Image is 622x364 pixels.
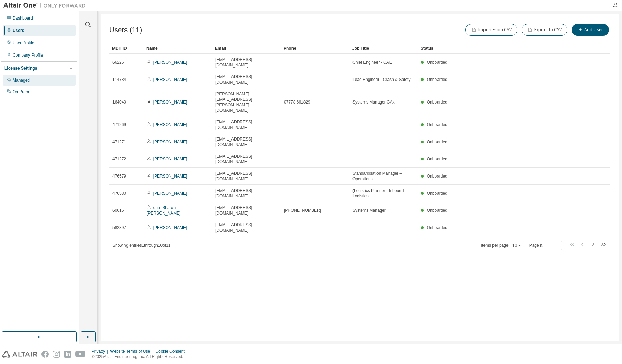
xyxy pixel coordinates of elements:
span: Items per page [481,241,523,250]
div: Status [421,43,575,54]
span: (Logistics Planner - Inbound Logistics [352,188,415,199]
span: Systems Manager CAx [352,99,395,105]
div: Job Title [352,43,415,54]
span: 60616 [112,208,124,213]
span: [EMAIL_ADDRESS][DOMAIN_NAME] [215,154,278,165]
span: Onboarded [427,191,447,196]
span: Onboarded [427,100,447,105]
span: 164040 [112,99,126,105]
span: [PERSON_NAME][EMAIL_ADDRESS][PERSON_NAME][DOMAIN_NAME] [215,91,278,113]
a: [PERSON_NAME] [153,225,187,230]
span: Showing entries 1 through 10 of 11 [112,243,171,248]
button: Add User [572,24,609,36]
span: 471269 [112,122,126,128]
span: [EMAIL_ADDRESS][DOMAIN_NAME] [215,222,278,233]
button: Import From CSV [465,24,517,36]
button: 10 [512,243,522,248]
a: [PERSON_NAME] [153,157,187,161]
span: 471271 [112,139,126,145]
span: Standardisation Manager – Operations [352,171,415,182]
a: [PERSON_NAME] [153,100,187,105]
div: Company Profile [13,52,43,58]
span: Onboarded [427,60,447,65]
div: Name [146,43,210,54]
span: 114784 [112,77,126,82]
img: facebook.svg [41,351,49,358]
span: [EMAIL_ADDRESS][DOMAIN_NAME] [215,119,278,130]
span: Systems Manager [352,208,386,213]
span: Page n. [529,241,562,250]
div: Users [13,28,24,33]
span: Chief Engineer - CAE [352,60,392,65]
div: Dashboard [13,15,33,21]
span: Onboarded [427,174,447,179]
img: Altair One [3,2,89,9]
button: Export To CSV [522,24,567,36]
span: Onboarded [427,139,447,144]
span: [EMAIL_ADDRESS][DOMAIN_NAME] [215,74,278,85]
span: [EMAIL_ADDRESS][DOMAIN_NAME] [215,188,278,199]
div: License Settings [4,65,37,71]
a: [PERSON_NAME] [153,77,187,82]
span: [EMAIL_ADDRESS][DOMAIN_NAME] [215,171,278,182]
span: 476580 [112,191,126,196]
div: Phone [284,43,347,54]
span: 582897 [112,225,126,230]
span: Onboarded [427,77,447,82]
span: Onboarded [427,122,447,127]
span: [PHONE_NUMBER] [284,208,321,213]
span: [EMAIL_ADDRESS][DOMAIN_NAME] [215,136,278,147]
div: MDH ID [112,43,141,54]
img: youtube.svg [75,351,85,358]
div: Website Terms of Use [110,349,155,354]
div: Cookie Consent [155,349,189,354]
img: linkedin.svg [64,351,71,358]
span: 66226 [112,60,124,65]
a: [PERSON_NAME] [153,139,187,144]
a: [PERSON_NAME] [153,191,187,196]
span: Users (11) [109,26,142,34]
span: 07778 661829 [284,99,310,105]
span: [EMAIL_ADDRESS][DOMAIN_NAME] [215,57,278,68]
span: 476579 [112,173,126,179]
div: On Prem [13,89,29,95]
a: [PERSON_NAME] [153,122,187,127]
span: [EMAIL_ADDRESS][DOMAIN_NAME] [215,205,278,216]
div: Privacy [92,349,110,354]
span: Lead Engineer - Crash & Safety [352,77,410,82]
span: Onboarded [427,225,447,230]
p: © 2025 Altair Engineering, Inc. All Rights Reserved. [92,354,189,360]
span: Onboarded [427,208,447,213]
a: [PERSON_NAME] [153,60,187,65]
span: 471272 [112,156,126,162]
img: instagram.svg [53,351,60,358]
div: User Profile [13,40,34,46]
div: Managed [13,77,30,83]
img: altair_logo.svg [2,351,37,358]
span: Onboarded [427,157,447,161]
a: dnu_Sharon [PERSON_NAME] [147,205,181,216]
div: Email [215,43,278,54]
a: [PERSON_NAME] [153,174,187,179]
